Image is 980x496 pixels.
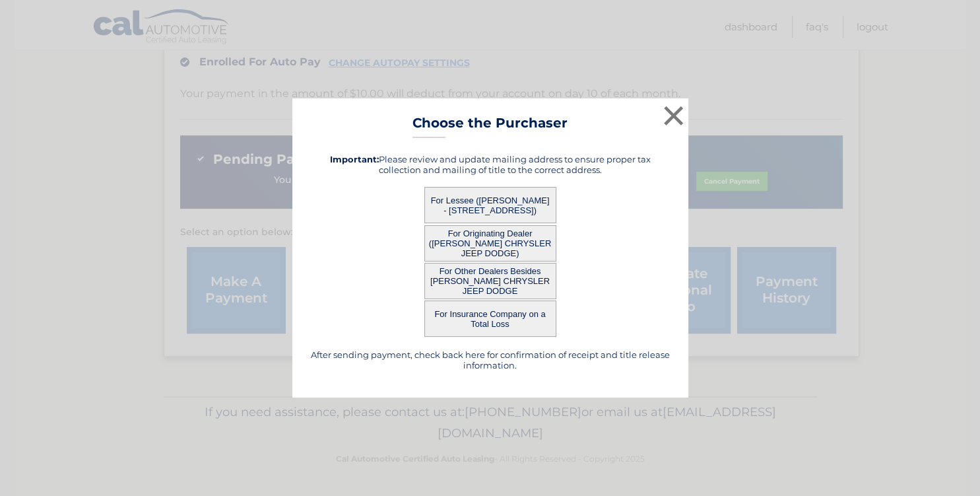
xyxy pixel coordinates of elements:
[424,225,556,262] button: For Originating Dealer ([PERSON_NAME] CHRYSLER JEEP DODGE)
[330,154,379,164] strong: Important:
[309,154,672,175] h5: Please review and update mailing address to ensure proper tax collection and mailing of title to ...
[424,301,556,337] button: For Insurance Company on a Total Loss
[424,187,556,223] button: For Lessee ([PERSON_NAME] - [STREET_ADDRESS])
[412,115,568,138] h3: Choose the Purchaser
[661,102,687,129] button: ×
[309,349,672,371] h5: After sending payment, check back here for confirmation of receipt and title release information.
[424,263,556,299] button: For Other Dealers Besides [PERSON_NAME] CHRYSLER JEEP DODGE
